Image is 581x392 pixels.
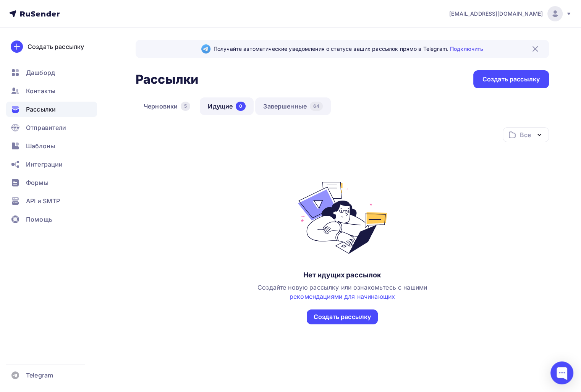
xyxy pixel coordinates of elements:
img: Telegram [201,44,210,53]
a: Дашборд [6,65,97,80]
a: Формы [6,175,97,190]
a: Контакты [6,83,97,99]
a: Идущие0 [200,97,254,115]
div: 64 [310,102,323,111]
a: Подключить [450,45,483,52]
span: Формы [26,178,49,187]
div: Все [520,130,531,139]
a: Завершенные64 [255,97,331,115]
a: Черновики5 [136,97,198,115]
div: Создать рассылку [314,313,371,321]
span: Рассылки [26,105,56,114]
button: Все [503,127,549,142]
span: Отправители [26,123,66,132]
div: 0 [236,102,246,111]
span: Интеграции [26,160,63,169]
span: Создайте новую рассылку или ознакомьтесь с нашими [257,283,427,300]
span: [EMAIL_ADDRESS][DOMAIN_NAME] [449,10,543,18]
span: Дашборд [26,68,55,77]
div: Создать рассылку [28,42,84,51]
span: API и SMTP [26,196,60,206]
span: Шаблоны [26,141,55,151]
div: Создать рассылку [482,75,540,84]
span: Помощь [26,215,52,224]
a: рекомендациями для начинающих [290,293,395,300]
div: 5 [181,102,190,111]
a: Шаблоны [6,138,97,154]
a: Рассылки [6,102,97,117]
span: Контакты [26,86,55,96]
h2: Рассылки [136,72,198,87]
span: Получайте автоматические уведомления о статусе ваших рассылок прямо в Telegram. [214,45,483,53]
div: Нет идущих рассылок [303,271,382,280]
span: Telegram [26,371,53,380]
a: Отправители [6,120,97,135]
a: [EMAIL_ADDRESS][DOMAIN_NAME] [449,6,572,21]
